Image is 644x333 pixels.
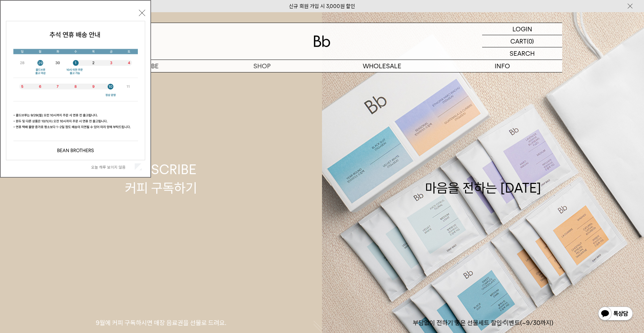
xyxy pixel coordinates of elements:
[125,160,197,197] div: SUBSCRIBE 커피 구독하기
[6,21,145,160] img: 5e4d662c6b1424087153c0055ceb1a13_140731.jpg
[482,35,562,47] a: CART (0)
[510,35,527,47] p: CART
[314,36,330,47] img: 로고
[322,319,644,327] p: 부담없이 전하기 좋은 선물세트 할인 이벤트(~9/30까지)
[510,47,535,60] p: SEARCH
[527,35,534,47] p: (0)
[512,23,532,35] p: LOGIN
[442,60,562,72] p: INFO
[139,10,145,16] button: 닫기
[202,60,322,72] a: SHOP
[91,165,133,170] label: 오늘 하루 보이지 않음
[425,160,541,197] div: 마음을 전하는 [DATE]
[597,306,634,323] img: 카카오톡 채널 1:1 채팅 버튼
[482,23,562,35] a: LOGIN
[289,3,355,9] a: 신규 회원 가입 시 3,000원 할인
[322,60,442,72] p: WHOLESALE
